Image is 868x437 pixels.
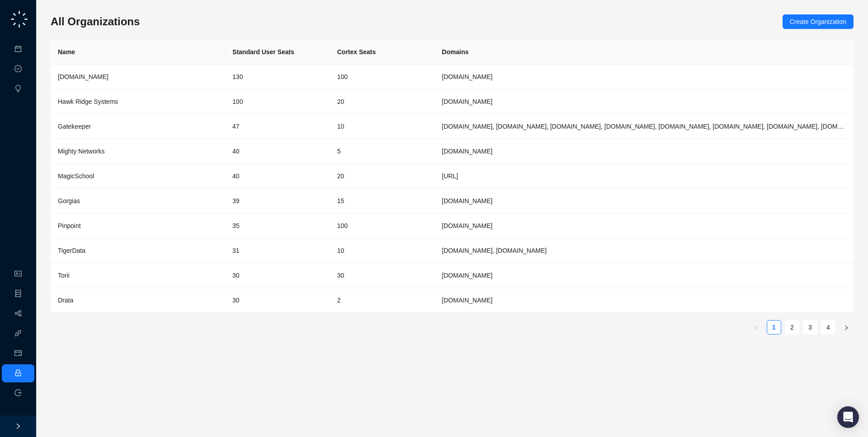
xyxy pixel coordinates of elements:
[785,321,799,334] a: 2
[330,214,435,238] td: 100
[330,189,435,214] td: 15
[225,214,330,238] td: 35
[58,297,73,304] span: Drata
[434,89,854,114] td: hawkridgesys.com
[58,172,94,180] span: MagicSchool
[58,197,80,205] span: Gorgias
[837,406,859,428] div: Open Intercom Messenger
[821,321,835,334] a: 4
[434,214,854,238] td: pinpointhq.com
[58,222,81,229] span: Pinpoint
[749,320,763,335] button: left
[844,325,849,330] span: right
[225,238,330,263] td: 31
[434,164,854,189] td: magicschool.ai
[839,320,854,335] button: right
[51,40,225,65] th: Name
[434,189,854,214] td: gorgias.com
[767,321,781,334] a: 1
[839,320,854,335] li: Next Page
[225,139,330,164] td: 40
[330,164,435,189] td: 20
[434,65,854,89] td: synthesia.io
[225,89,330,114] td: 100
[225,263,330,288] td: 30
[58,123,91,130] span: Gatekeeper
[803,320,817,335] li: 3
[225,189,330,214] td: 39
[330,114,435,139] td: 10
[434,114,854,139] td: gatekeeperhq.com, gatekeeperhq.io, gatekeeper.io, gatekeepervclm.com, gatekeeperhq.co, trygatekee...
[434,139,854,164] td: mightynetworks.com
[58,73,108,80] span: [DOMAIN_NAME]
[434,263,854,288] td: toriihq.com
[14,389,22,396] span: logout
[330,40,435,65] th: Cortex Seats
[821,320,835,335] li: 4
[790,17,846,27] span: Create Organization
[803,321,817,334] a: 3
[330,238,435,263] td: 10
[749,320,763,335] li: Previous Page
[58,272,70,279] span: Torii
[330,65,435,89] td: 100
[767,320,781,335] li: 1
[225,164,330,189] td: 40
[330,288,435,313] td: 2
[225,288,330,313] td: 30
[434,238,854,263] td: timescale.com, tigerdata.com
[58,247,85,254] span: TigerData
[783,14,854,29] button: Create Organization
[225,114,330,139] td: 47
[434,288,854,313] td: Drata.com
[434,40,854,65] th: Domains
[225,65,330,89] td: 130
[330,89,435,114] td: 20
[785,320,799,335] li: 2
[51,14,140,29] h3: All Organizations
[58,98,118,105] span: Hawk Ridge Systems
[9,9,29,29] img: logo-small-C4UdH2pc.png
[330,139,435,164] td: 5
[15,423,21,429] span: right
[753,325,759,330] span: left
[330,263,435,288] td: 30
[225,40,330,65] th: Standard User Seats
[58,148,104,155] span: Mighty Networks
